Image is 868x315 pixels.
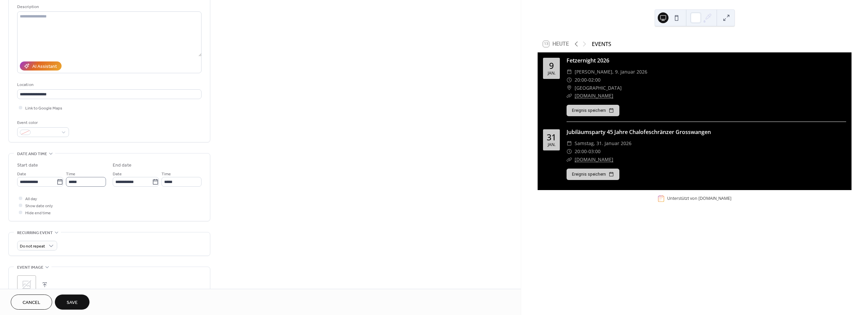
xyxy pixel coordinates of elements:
[567,139,572,147] div: ​
[67,299,78,306] span: Save
[587,147,588,155] span: -
[567,155,572,164] div: ​
[567,84,572,92] div: ​
[567,57,609,64] a: Fetzernight 2026
[17,229,53,236] span: Recurring event
[17,119,68,126] div: Event color
[567,68,572,76] div: ​
[575,92,613,99] a: [DOMAIN_NAME]
[548,143,555,147] div: Jan.
[23,299,40,306] span: Cancel
[548,71,555,76] div: Jan.
[588,76,601,84] span: 02:00
[66,171,75,178] span: Time
[113,162,132,169] div: End date
[575,76,587,84] span: 20:00
[25,203,53,210] span: Show date only
[17,171,26,178] span: Date
[161,171,171,178] span: Time
[575,68,647,76] span: [PERSON_NAME], 9. Januar 2026
[20,61,62,71] button: AI Assistant
[11,295,52,310] button: Cancel
[549,61,554,70] div: 9
[32,63,57,70] div: AI Assistant
[575,147,587,155] span: 20:00
[25,105,62,112] span: Link to Google Maps
[567,76,572,84] div: ​
[113,171,122,178] span: Date
[698,196,731,201] a: [DOMAIN_NAME]
[17,150,47,157] span: Date and time
[17,264,43,271] span: Event image
[567,147,572,155] div: ​
[25,195,37,203] span: All day
[587,76,588,84] span: -
[25,210,51,217] span: Hide end time
[55,295,89,310] button: Save
[567,169,619,180] button: Ereignis speichern
[17,3,200,10] div: Description
[667,196,731,201] div: Unterstützt von
[20,242,45,250] span: Do not repeat
[588,147,601,155] span: 03:00
[575,156,613,163] a: [DOMAIN_NAME]
[547,133,556,141] div: 31
[567,128,711,136] a: Jubiläumsparty 45 Jahre Chalofeschränzer Grosswangen
[17,162,38,169] div: Start date
[17,275,36,294] div: ;
[567,92,572,100] div: ​
[592,40,611,48] div: EVENTS
[567,105,619,116] button: Ereignis speichern
[575,139,631,147] span: Samstag, 31. Januar 2026
[575,84,622,92] span: [GEOGRAPHIC_DATA]
[17,81,200,88] div: Location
